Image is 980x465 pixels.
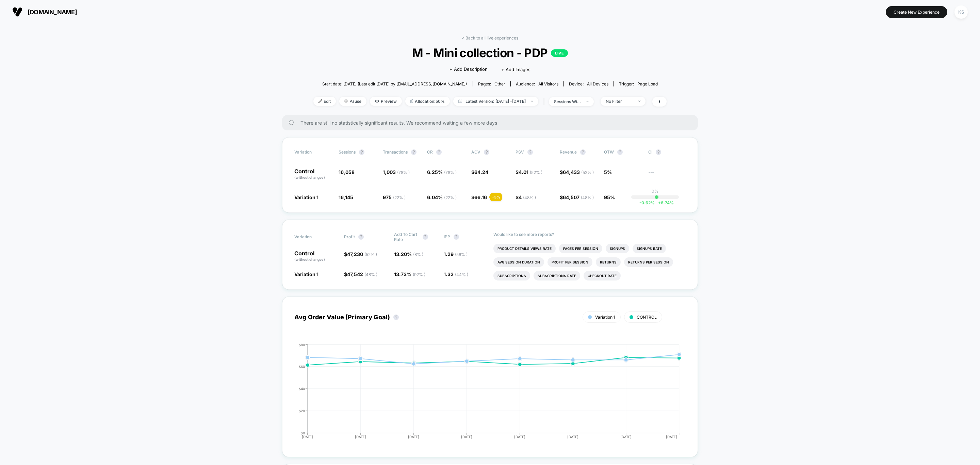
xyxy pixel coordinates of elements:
span: Device: [563,81,614,86]
span: + Add Images [501,67,530,72]
span: ( 56 % ) [455,252,468,257]
span: 13.20 % [394,251,423,257]
button: ? [359,149,364,155]
button: ? [393,315,399,320]
span: Sessions [339,149,356,155]
div: sessions with impression [554,99,581,104]
button: ? [423,234,428,240]
span: 1.29 [444,251,468,257]
span: CI [648,149,686,155]
span: 13.73 % [394,271,425,277]
span: $ [471,194,487,200]
span: CONTROL [637,315,657,320]
span: 5% [604,169,612,175]
span: There are still no statistically significant results. We recommend waiting a few more days [300,120,684,126]
span: 6.25 % [427,169,457,175]
span: PSV [516,149,524,155]
span: (without changes) [294,257,325,261]
button: Create New Experience [886,6,947,18]
img: end [638,100,640,102]
div: KS [954,5,968,19]
tspan: $20 [299,408,305,413]
span: ( 22 % ) [444,195,457,200]
span: Revenue [560,149,577,155]
span: ( 78 % ) [397,170,410,175]
span: Variation [294,232,332,242]
span: 66.16 [474,194,487,200]
span: ( 48 % ) [523,195,536,200]
tspan: [DATE] [408,435,420,439]
li: Subscriptions Rate [534,271,580,280]
span: --- [648,170,686,180]
span: 4 [519,194,536,200]
li: Subscriptions [493,271,530,280]
span: all devices [587,81,608,86]
div: Audience: [516,81,558,86]
span: Variation 1 [595,315,615,320]
span: AOV [471,149,480,155]
button: ? [527,149,533,155]
img: Visually logo [12,7,22,17]
tspan: [DATE] [302,435,313,439]
div: AVG_ORDER_VALUE [288,343,679,445]
span: ( 78 % ) [444,170,457,175]
div: Pages: [478,81,505,86]
span: Edit [313,97,336,106]
tspan: $0 [301,431,305,435]
button: ? [484,149,489,155]
span: Variation 1 [294,194,318,200]
span: $ [344,251,377,257]
span: CR [427,149,433,155]
span: ( 8 % ) [413,252,423,257]
span: 64,433 [563,169,594,175]
span: Profit [344,234,355,239]
span: 16,145 [339,194,353,200]
span: 4.01 [519,169,542,175]
tspan: [DATE] [355,435,366,439]
a: < Back to all live experiences [462,35,518,41]
span: 47,542 [347,271,377,277]
span: ( 44 % ) [455,272,468,277]
tspan: [DATE] [461,435,473,439]
span: $ [516,169,542,175]
span: 64,507 [563,194,594,200]
span: ( 92 % ) [413,272,425,277]
span: 1,003 [383,169,410,175]
span: 1.32 [444,271,468,277]
img: end [531,100,533,102]
span: 6.74 % [655,200,674,205]
li: Returns Per Session [624,257,673,267]
span: + Add Description [450,66,488,73]
tspan: $80 [299,342,305,347]
button: ? [580,149,586,155]
tspan: $60 [299,364,305,368]
span: Transactions [383,149,408,155]
tspan: [DATE] [567,435,578,439]
p: Control [294,251,337,262]
span: [DOMAIN_NAME] [28,9,77,16]
span: Page Load [637,81,658,86]
p: LIVE [551,49,568,57]
img: rebalance [410,99,413,103]
span: $ [560,194,594,200]
span: 95% [604,194,615,200]
p: 0% [652,189,658,194]
span: + [658,200,661,205]
button: ? [454,234,459,240]
span: ( 22 % ) [393,195,406,200]
span: 64.24 [474,169,488,175]
li: Signups [606,244,629,253]
span: 6.04 % [427,194,457,200]
span: ( 52 % ) [530,170,542,175]
li: Checkout Rate [584,271,621,280]
button: ? [617,149,623,155]
tspan: $40 [299,386,305,390]
span: Variation 1 [294,271,318,277]
img: calendar [458,99,462,103]
span: $ [471,169,488,175]
span: 16,058 [339,169,355,175]
span: Start date: [DATE] (Last edit [DATE] by [EMAIL_ADDRESS][DOMAIN_NAME]) [322,81,467,86]
li: Avg Session Duration [493,257,544,267]
img: end [344,99,348,103]
span: ( 52 % ) [364,252,377,257]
